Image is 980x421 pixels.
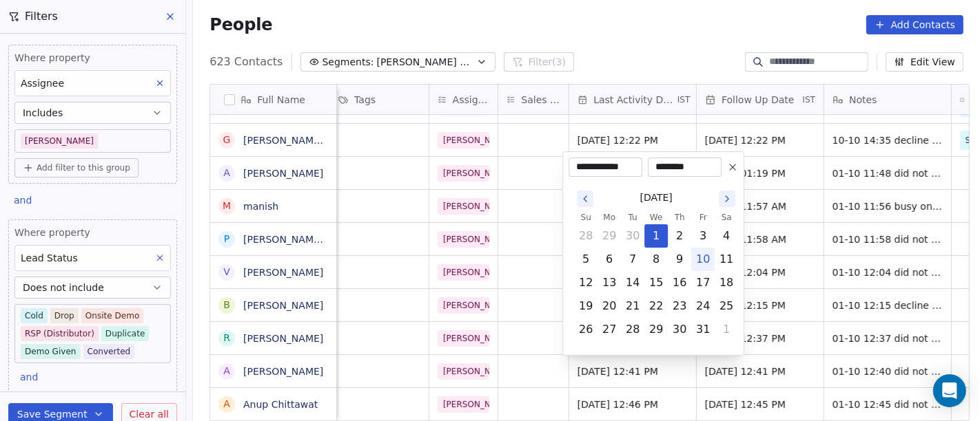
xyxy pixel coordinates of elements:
[622,225,644,247] button: Tuesday, September 30th, 2025
[668,248,691,270] button: Thursday, October 9th, 2025
[598,248,620,270] button: Monday, October 6th, 2025
[645,248,667,270] button: Wednesday, October 8th, 2025
[575,295,597,317] button: Sunday, October 19th, 2025
[575,225,597,247] button: Sunday, September 28th, 2025
[668,295,691,317] button: Thursday, October 23rd, 2025
[715,210,738,224] th: Saturday
[598,272,620,294] button: Monday, October 13th, 2025
[692,272,714,294] button: Friday, October 17th, 2025
[640,191,673,205] span: [DATE]
[622,272,644,294] button: Tuesday, October 14th, 2025
[692,248,714,270] button: Today, Friday, October 10th, 2025
[691,210,715,224] th: Friday
[598,295,620,317] button: Monday, October 20th, 2025
[574,210,598,224] th: Sunday
[692,319,714,341] button: Friday, October 31st, 2025
[692,295,714,317] button: Friday, October 24th, 2025
[575,272,597,294] button: Sunday, October 12th, 2025
[668,225,691,247] button: Thursday, October 2nd, 2025
[598,210,621,224] th: Monday
[575,319,597,341] button: Sunday, October 26th, 2025
[668,272,691,294] button: Thursday, October 16th, 2025
[574,210,738,341] table: October 2025
[622,295,644,317] button: Tuesday, October 21st, 2025
[715,248,737,270] button: Saturday, October 11th, 2025
[715,319,737,341] button: Saturday, November 1st, 2025
[668,319,691,341] button: Thursday, October 30th, 2025
[715,225,737,247] button: Saturday, October 4th, 2025
[645,272,667,294] button: Wednesday, October 15th, 2025
[715,272,737,294] button: Saturday, October 18th, 2025
[622,319,644,341] button: Tuesday, October 28th, 2025
[644,210,668,224] th: Wednesday
[575,248,597,270] button: Sunday, October 5th, 2025
[621,210,644,224] th: Tuesday
[645,319,667,341] button: Wednesday, October 29th, 2025
[668,210,691,224] th: Thursday
[598,225,620,247] button: Monday, September 29th, 2025
[645,225,667,247] button: Wednesday, October 1st, 2025, selected
[645,295,667,317] button: Wednesday, October 22nd, 2025
[622,248,644,270] button: Tuesday, October 7th, 2025
[598,319,620,341] button: Monday, October 27th, 2025
[719,191,735,207] button: Go to the Next Month
[577,191,593,207] button: Go to the Previous Month
[692,225,714,247] button: Friday, October 3rd, 2025
[715,295,737,317] button: Saturday, October 25th, 2025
